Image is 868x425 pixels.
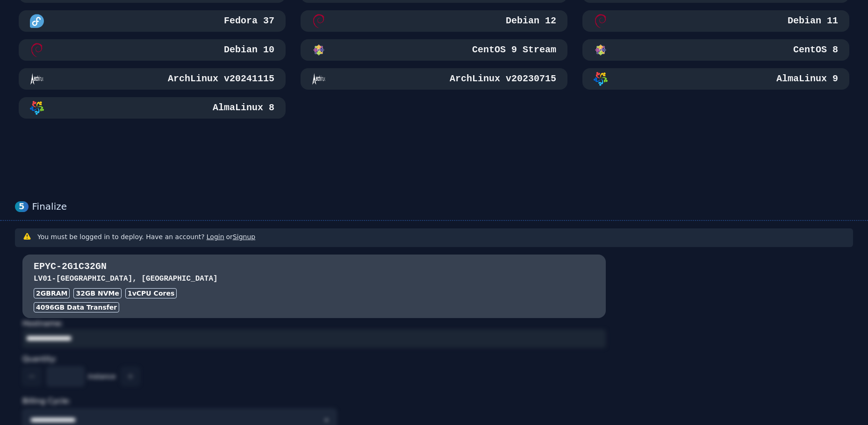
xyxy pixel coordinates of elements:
[301,39,567,61] button: CentOS 9 StreamCentOS 9 Stream
[312,14,326,28] img: Debian 12
[34,288,70,298] div: 2GB RAM
[73,288,122,298] div: 32 GB NVMe
[211,101,274,114] h3: AlmaLinux 8
[504,14,556,28] h3: Debian 12
[301,68,567,90] button: ArchLinux v20230715ArchLinux v20230715
[594,14,608,28] img: Debian 11
[19,10,286,32] button: Fedora 37Fedora 37
[22,352,606,367] div: Quantity:
[19,68,286,90] button: ArchLinux v20241115ArchLinux v20241115
[312,72,326,86] img: ArchLinux v20230715
[30,72,44,86] img: ArchLinux v20241115
[582,10,849,32] button: Debian 11Debian 11
[312,43,326,57] img: CentOS 9 Stream
[448,72,556,85] h3: ArchLinux v20230715
[88,372,115,381] span: instance
[34,302,119,312] div: 4096 GB Data Transfer
[22,394,606,409] div: Billing Cycle:
[30,14,44,28] img: Fedora 37
[582,68,849,90] button: AlmaLinux 9AlmaLinux 9
[125,288,177,298] div: 1 vCPU Cores
[37,232,255,241] h3: You must be logged in to deploy. Have an account? or
[791,43,838,57] h3: CentOS 8
[582,39,849,61] button: CentOS 8CentOS 8
[22,318,606,348] div: Hostname:
[594,72,608,86] img: AlmaLinux 9
[233,233,255,241] a: Signup
[301,10,567,32] button: Debian 12Debian 12
[19,97,286,119] button: AlmaLinux 8AlmaLinux 8
[470,43,556,57] h3: CentOS 9 Stream
[15,201,29,212] div: 5
[775,72,838,85] h3: AlmaLinux 9
[786,14,838,28] h3: Debian 11
[34,273,595,284] h3: LV01 - [GEOGRAPHIC_DATA], [GEOGRAPHIC_DATA]
[30,43,44,57] img: Debian 10
[30,101,44,115] img: AlmaLinux 8
[222,43,274,57] h3: Debian 10
[34,260,595,273] h3: EPYC-2G1C32GN
[594,43,608,57] img: CentOS 8
[207,233,224,241] a: Login
[32,201,853,212] div: Finalize
[166,72,274,85] h3: ArchLinux v20241115
[222,14,274,28] h3: Fedora 37
[19,39,286,61] button: Debian 10Debian 10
